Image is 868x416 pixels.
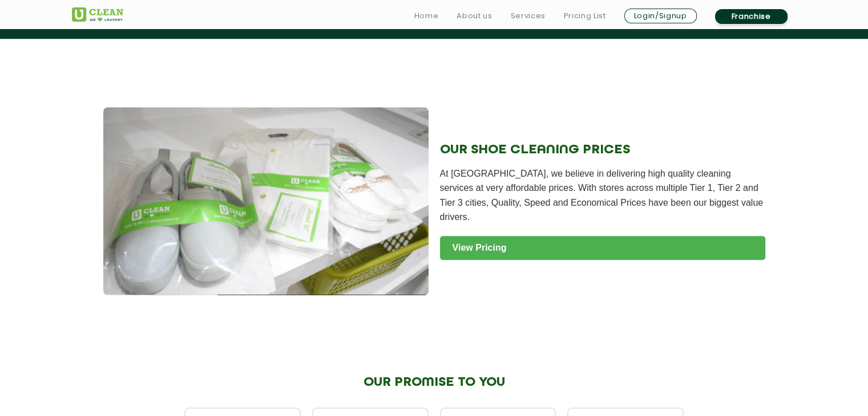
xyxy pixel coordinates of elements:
p: At [GEOGRAPHIC_DATA], we believe in delivering high quality cleaning services at very affordable ... [440,166,765,225]
a: Pricing List [564,9,606,23]
a: View Pricing [440,236,765,260]
a: Login/Signup [624,9,697,23]
img: Shoe Cleaning Service [103,107,429,295]
a: About us [457,9,492,23]
a: Franchise [715,9,788,24]
img: UClean Laundry and Dry Cleaning [72,7,123,22]
a: Home [414,9,439,23]
h2: OUR PROMISE TO YOU [184,375,684,390]
a: Services [510,9,545,23]
h2: OUR SHOE CLEANING PRICES [440,142,765,157]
